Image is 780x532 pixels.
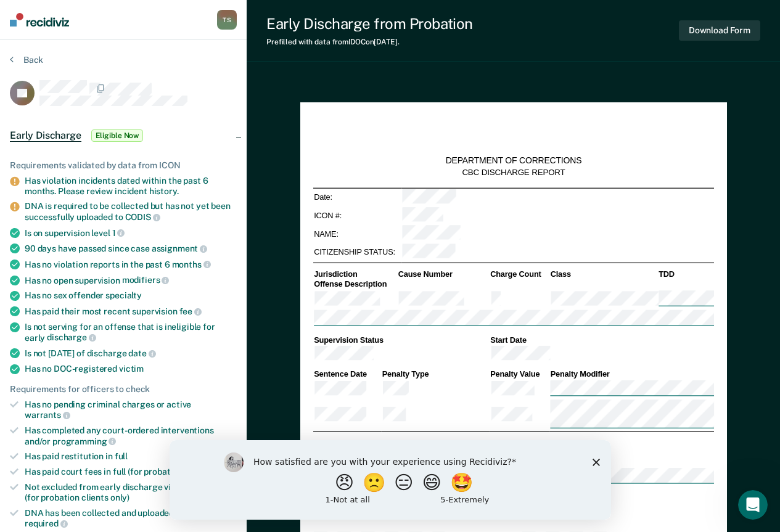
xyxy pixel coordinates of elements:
th: Charge Count [489,269,549,280]
div: Has no open supervision [25,275,237,286]
div: Progress of Supervision/Restitution Status/Recommendations: [313,458,713,469]
div: DNA is required to be collected but has not yet been successfully uploaded to CODIS [25,201,237,222]
td: Date: [313,188,401,207]
td: NAME: [313,225,401,243]
iframe: Survey by Kim from Recidiviz [170,440,611,520]
div: Has no violation reports in the past 6 [25,259,237,270]
div: Has violation incidents dated within the past 6 months. Please review incident history. [25,176,237,197]
img: Recidiviz [10,13,69,27]
div: Requirements validated by data from ICON [10,160,237,171]
th: Supervision Status [313,335,489,345]
td: CITIZENSHIP STATUS: [313,243,401,261]
div: Has no pending criminal charges or active [25,399,237,420]
th: Sentence Date [313,369,381,380]
span: modifiers [122,275,170,285]
th: Penalty Value [489,369,549,380]
div: Not excluded from early discharge via court order (for probation clients [25,482,237,503]
div: Requirements for officers to check [10,384,237,395]
div: CBC DISCHARGE REPORT [462,167,565,178]
span: date [128,348,155,358]
span: only) [110,493,129,502]
th: Cause Number [397,269,489,280]
div: Has paid their most recent supervision [25,306,237,317]
span: required [25,518,68,528]
span: discharge [47,332,96,342]
span: fee [179,306,202,316]
div: Early Discharge from Probation [266,15,473,33]
span: Early Discharge [10,129,81,142]
div: DEPARTMENT OF CORRECTIONS [445,155,581,166]
th: Class [549,269,658,280]
div: Has paid restitution in [25,451,237,462]
div: T S [217,10,237,30]
div: Has completed any court-ordered interventions and/or [25,425,237,446]
span: specialty [105,290,142,300]
iframe: Intercom live chat [738,490,768,520]
div: Is not [DATE] of discharge [25,348,237,359]
span: warrants [25,410,70,420]
button: TS [217,10,237,30]
span: 1 [112,228,125,238]
div: Has paid court fees in full (for probation [25,467,237,477]
th: Penalty Type [381,369,490,380]
span: victim [119,364,144,374]
th: Start Date [489,335,713,345]
div: Has no DOC-registered [25,364,237,374]
div: Is not serving for an offense that is ineligible for early [25,322,237,343]
button: Download Form [679,20,760,41]
th: Offense Description [313,279,397,290]
div: Is on supervision level [25,227,237,239]
td: ICON #: [313,207,401,225]
span: assignment [152,243,207,253]
th: TDD [657,269,713,280]
span: full [115,451,128,461]
th: Penalty Modifier [549,369,714,380]
span: programming [52,436,116,446]
button: Back [10,54,43,65]
span: months [172,260,211,269]
th: Jurisdiction [313,269,397,280]
div: Has no sex offender [25,290,237,301]
div: Prefilled with data from IDOC on [DATE] . [266,38,473,46]
div: 90 days have passed since case [25,243,237,254]
span: Eligible Now [91,129,144,142]
div: DNA has been collected and uploaded to CODIS if [25,508,237,529]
